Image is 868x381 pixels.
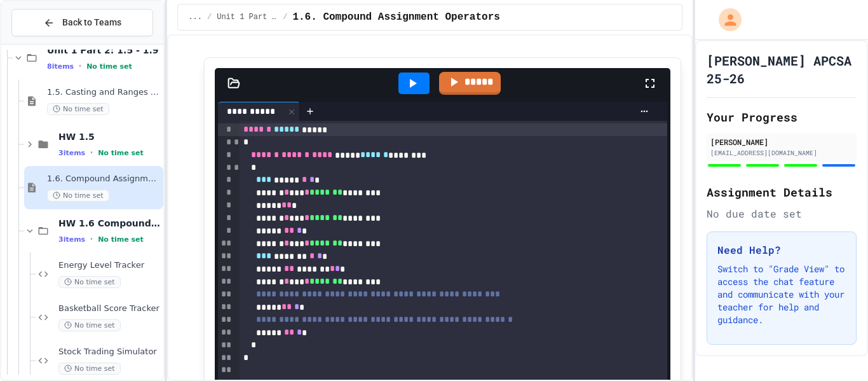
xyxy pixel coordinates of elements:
span: / [207,12,212,22]
span: / [283,12,287,22]
span: Back to Teams [62,16,121,29]
span: 8 items [47,62,74,71]
h2: Assignment Details [707,183,857,201]
span: HW 1.5 [58,131,161,142]
button: Back to Teams [11,9,153,36]
span: No time set [98,235,144,244]
div: [EMAIL_ADDRESS][DOMAIN_NAME] [710,148,853,158]
span: No time set [58,363,121,375]
h2: Your Progress [707,108,857,126]
div: [PERSON_NAME] [710,136,853,148]
span: ... [188,12,202,22]
span: 3 items [58,235,85,244]
h3: Need Help? [717,242,846,258]
span: Unit 1 Part 2: 1.5 - 1.9 [47,45,161,56]
h1: [PERSON_NAME] APCSA 25-26 [707,52,857,87]
span: No time set [86,62,132,71]
span: No time set [98,149,144,157]
span: • [90,148,93,158]
span: • [79,61,81,71]
span: Basketball Score Tracker [58,303,161,314]
span: No time set [47,190,109,202]
div: My Account [705,5,745,34]
span: Stock Trading Simulator [58,347,161,357]
div: No due date set [707,206,857,221]
span: 3 items [58,149,85,157]
span: HW 1.6 Compound Assignment Operators [58,218,161,229]
span: • [90,234,93,244]
span: Energy Level Tracker [58,260,161,271]
p: Switch to "Grade View" to access the chat feature and communicate with your teacher for help and ... [717,263,846,326]
span: No time set [47,103,109,115]
span: 1.5. Casting and Ranges of Values [47,87,161,98]
span: 1.6. Compound Assignment Operators [47,174,161,184]
span: No time set [58,276,121,288]
span: No time set [58,319,121,331]
span: Unit 1 Part 2: 1.5 - 1.9 [217,12,278,22]
span: 1.6. Compound Assignment Operators [292,10,499,25]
